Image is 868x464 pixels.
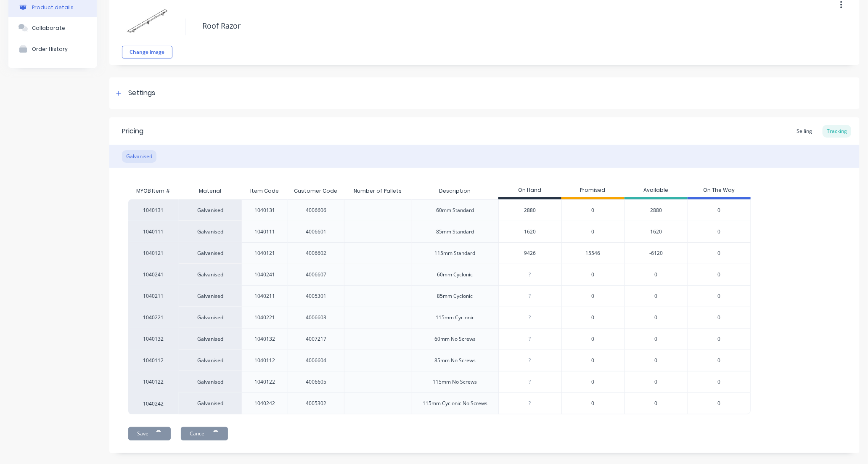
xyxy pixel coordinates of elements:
div: 1040122 [128,371,179,392]
div: 1040131 [254,207,275,214]
div: Description [432,180,477,202]
div: Promised [561,183,625,199]
div: Pricing [122,126,143,136]
div: 4007217 [306,335,326,343]
span: 0 [717,271,720,278]
div: 4006607 [306,271,326,278]
div: 1040132 [128,328,179,350]
div: 1040242 [254,400,275,407]
div: 85mm Standard [436,228,474,236]
div: Galvanised [179,242,242,264]
button: Change image [122,46,172,58]
div: Galvanised [122,150,156,163]
div: 1040131 [128,199,179,221]
div: 4006606 [306,207,326,214]
span: 0 [717,378,720,386]
div: 1620 [625,221,688,242]
div: ? [499,307,561,328]
span: 0 [717,207,720,214]
div: 4006603 [306,314,326,321]
div: Galvanised [179,350,242,371]
div: 1040121 [128,242,179,264]
div: 60mm Cyclonic [437,271,473,278]
div: 1040221 [254,314,275,321]
textarea: Roof Razor [198,16,778,36]
div: 1040111 [254,228,275,236]
div: Material [179,183,242,199]
div: ? [499,350,561,371]
span: 0 [592,314,595,321]
div: 85mm No Screws [434,357,476,364]
div: Settings [128,88,155,98]
div: Customer Code [287,180,344,202]
div: 115mm Cyclonic No Screws [423,400,487,407]
div: Order History [32,46,68,52]
div: 2880 [499,200,561,221]
span: 0 [717,357,720,364]
div: MYOB Item # [128,183,179,199]
div: 60mm No Screws [434,335,476,343]
button: Save [128,427,171,440]
div: Galvanised [179,328,242,350]
div: 4005302 [306,400,326,407]
div: Galvanised [179,285,242,307]
div: 4006601 [306,228,326,236]
div: ? [499,329,561,350]
div: ? [499,264,561,285]
span: 0 [717,335,720,343]
div: Tracking [823,125,851,138]
span: 0 [717,400,720,407]
div: Galvanised [179,371,242,392]
div: 0 [625,264,688,285]
div: 4006602 [306,249,326,257]
button: Collaborate [8,17,97,38]
div: 4006605 [306,378,326,386]
div: Item Code [243,180,286,202]
div: Selling [792,125,816,138]
div: Available [625,183,688,199]
div: 0 [625,328,688,350]
span: 0 [717,228,720,236]
div: ? [499,371,561,392]
span: 0 [592,357,595,364]
div: 1040242 [128,392,179,414]
div: 115mm Cyclonic [436,314,474,321]
div: 1040122 [254,378,275,386]
div: 1040121 [254,249,275,257]
div: 2880 [625,199,688,221]
div: -6120 [625,242,688,264]
div: 4006604 [306,357,326,364]
div: On Hand [498,183,561,199]
div: On The Way [688,183,751,199]
div: Collaborate [32,25,65,31]
span: 0 [717,292,720,300]
div: Galvanised [179,392,242,414]
div: 60mm Standard [436,207,474,214]
div: 1040211 [254,292,275,300]
div: 0 [625,350,688,371]
span: 0 [717,249,720,257]
span: 0 [592,271,595,278]
span: 0 [592,228,595,236]
button: Order History [8,38,97,59]
span: 0 [592,207,595,214]
span: 0 [592,400,595,407]
button: Cancel [181,427,228,440]
div: 1040112 [128,350,179,371]
div: Galvanised [179,199,242,221]
span: 0 [592,292,595,300]
div: 1040241 [128,264,179,285]
span: 0 [717,314,720,321]
div: 85mm Cyclonic [437,292,473,300]
div: 1040211 [128,285,179,307]
div: 115mm No Screws [433,378,477,386]
span: 15546 [586,249,601,257]
div: Galvanised [179,264,242,285]
div: Galvanised [179,307,242,328]
div: 1040112 [254,357,275,364]
div: 1040241 [254,271,275,278]
div: 115mm Standard [435,249,476,257]
div: 0 [625,307,688,328]
div: Number of Pallets [347,180,408,202]
div: 1040132 [254,335,275,343]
